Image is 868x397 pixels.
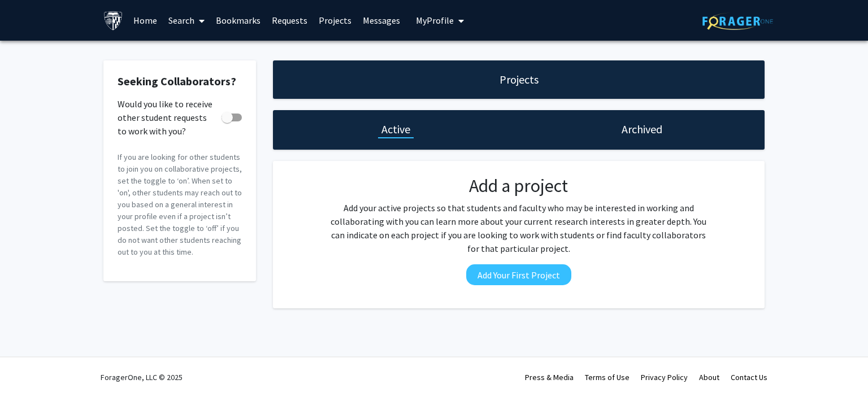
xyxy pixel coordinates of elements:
span: My Profile [416,15,454,26]
a: Projects [313,1,357,40]
h1: Projects [500,72,539,88]
a: Home [128,1,163,40]
a: Press & Media [525,372,574,382]
a: Search [163,1,210,40]
h1: Active [381,121,410,137]
button: Add Your First Project [466,264,571,285]
iframe: Chat [8,346,48,389]
a: Privacy Policy [641,372,688,382]
div: ForagerOne, LLC © 2025 [101,357,183,397]
img: ForagerOne Logo [702,12,773,30]
h1: Archived [622,121,662,137]
a: Contact Us [731,372,767,382]
a: Messages [357,1,406,40]
img: Johns Hopkins University Logo [103,11,123,30]
p: Add your active projects so that students and faculty who may be interested in working and collab... [327,201,710,255]
a: About [699,372,719,382]
p: If you are looking for other students to join you on collaborative projects, set the toggle to ‘o... [118,151,242,258]
h2: Add a project [327,175,710,197]
a: Requests [266,1,313,40]
a: Bookmarks [210,1,266,40]
span: Would you like to receive other student requests to work with you? [118,97,217,138]
a: Terms of Use [585,372,630,382]
h2: Seeking Collaborators? [118,75,242,88]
